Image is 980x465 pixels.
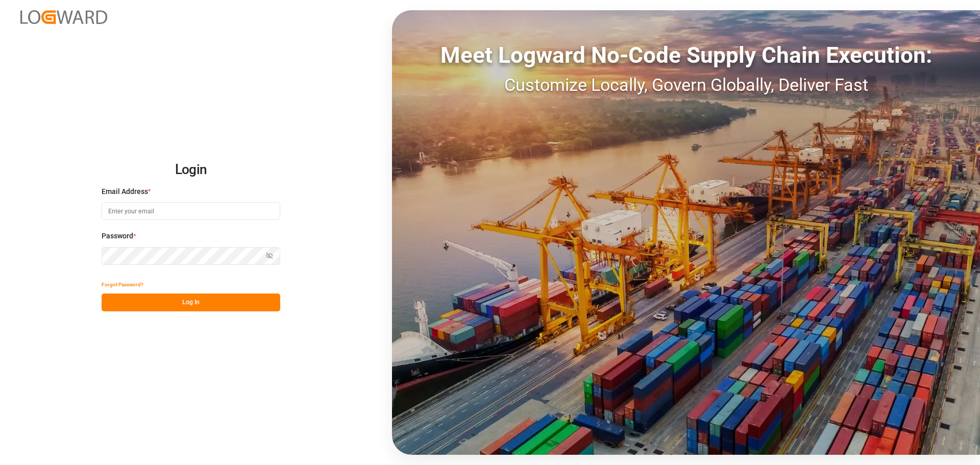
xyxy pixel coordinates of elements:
[392,72,980,98] div: Customize Locally, Govern Globally, Deliver Fast
[392,38,980,72] div: Meet Logward No-Code Supply Chain Execution:
[102,202,280,220] input: Enter your email
[102,231,133,241] span: Password
[20,10,107,24] img: Logward_new_orange.png
[102,293,280,311] button: Log In
[102,276,143,293] button: Forgot Password?
[102,154,280,186] h2: Login
[102,186,148,197] span: Email Address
